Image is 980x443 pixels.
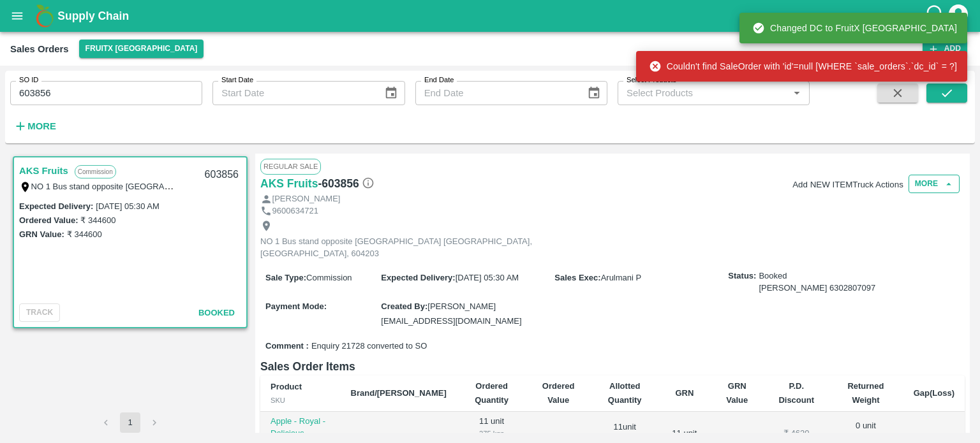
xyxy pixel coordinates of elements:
button: Select DC [79,40,204,58]
label: ₹ 344600 [80,215,115,225]
strong: More [27,121,56,131]
label: Start Date [221,75,253,85]
span: Booked [759,270,875,294]
div: customer-support [924,4,947,27]
label: Sales Exec : [554,273,600,282]
b: Supply Chain [57,10,129,22]
b: Returned Weight [847,381,884,405]
a: Supply Chain [57,7,924,25]
button: Truck Actions [852,180,903,189]
p: 9600634721 [272,205,318,217]
button: Choose date [582,81,606,105]
button: Choose date [379,81,403,105]
label: Status: [728,270,756,282]
input: Start Date [212,81,374,105]
b: GRN Value [726,381,748,405]
button: More [909,175,960,193]
button: Open [789,85,805,101]
input: Select Products [621,85,785,101]
b: Brand/[PERSON_NAME] [351,388,447,398]
span: Enquiry 21728 converted to SO [311,340,427,352]
label: Created By : [381,301,427,311]
b: Product [271,382,302,391]
button: More [10,115,59,137]
p: Apple - Royal - Delicious [271,416,330,439]
div: 603856 [197,160,246,190]
a: AKS Fruits [19,163,68,179]
div: SKU [271,395,330,406]
h6: - 603856 [318,175,374,192]
a: AKS Fruits [260,175,318,192]
button: open drawer [3,1,32,31]
span: Arulmani P [601,273,642,282]
label: GRN Value: [19,229,64,239]
p: Commission [75,165,116,178]
label: Sale Type : [265,273,306,282]
label: NO 1 Bus stand opposite [GEOGRAPHIC_DATA] [GEOGRAPHIC_DATA], [GEOGRAPHIC_DATA], 604203 [31,181,424,191]
nav: pagination navigation [94,412,167,433]
span: Booked [198,308,235,317]
b: P.D. Discount [778,381,814,405]
p: NO 1 Bus stand opposite [GEOGRAPHIC_DATA] [GEOGRAPHIC_DATA], [GEOGRAPHIC_DATA], 604203 [260,236,547,259]
b: GRN [675,388,694,398]
div: [PERSON_NAME] 6302807097 [759,282,875,294]
label: Ordered Value: [19,215,78,225]
button: page 1 [120,412,140,433]
label: SO ID [19,75,38,85]
input: Enter SO ID [10,81,202,105]
label: Select Products [627,75,676,85]
div: Sales Orders [10,41,69,57]
b: Gap(Loss) [914,388,954,398]
div: ₹ 4620 [775,428,818,440]
input: End Date [415,81,577,105]
span: Regular Sale [260,159,321,174]
div: account of current user [947,3,970,29]
label: Expected Delivery : [381,273,455,282]
img: logo [32,3,57,29]
label: ₹ 344600 [67,229,102,239]
span: [PERSON_NAME][EMAIL_ADDRESS][DOMAIN_NAME] [381,301,521,325]
b: Allotted Quantity [608,381,642,405]
label: Expected Delivery : [19,201,93,211]
b: Ordered Quantity [475,381,509,405]
div: Changed DC to FruitX [GEOGRAPHIC_DATA] [752,17,957,40]
label: Payment Mode : [265,301,327,311]
label: Comment : [265,340,309,352]
label: End Date [424,75,454,85]
span: Commission [306,273,352,282]
h6: Sales Order Items [260,358,965,375]
span: [DATE] 05:30 AM [456,273,519,282]
p: [PERSON_NAME] [272,193,341,205]
label: [DATE] 05:30 AM [96,201,159,211]
div: Couldn't find SaleOrder with 'id'=null [WHERE `sale_orders`.`dc_id` = ?] [649,55,957,78]
b: Ordered Value [542,381,575,405]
